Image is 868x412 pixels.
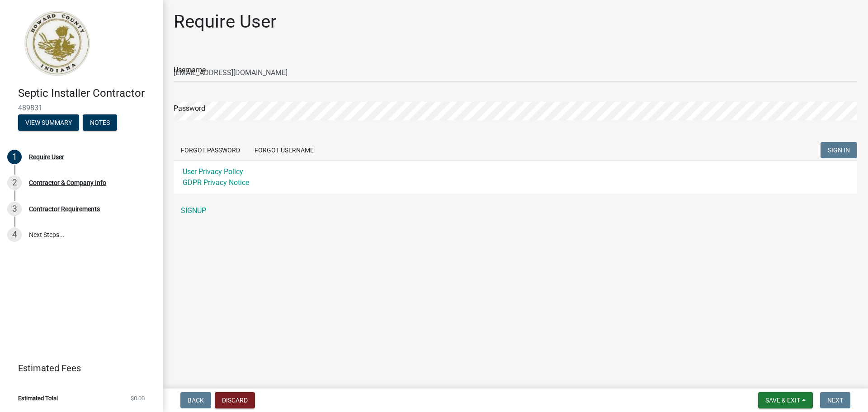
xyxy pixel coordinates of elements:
[131,395,145,401] span: $0.00
[174,202,857,220] a: SIGNUP
[83,114,117,131] button: Notes
[7,359,148,377] a: Estimated Fees
[83,119,117,127] wm-modal-confirm: Notes
[183,178,249,187] a: GDPR Privacy Notice
[247,142,321,158] button: Forgot Username
[7,150,22,164] div: 1
[7,175,22,190] div: 2
[820,392,850,408] button: Next
[828,147,850,154] span: SIGN IN
[7,227,22,242] div: 4
[827,397,843,404] span: Next
[183,167,243,176] a: User Privacy Policy
[18,119,79,127] wm-modal-confirm: Summary
[174,142,247,158] button: Forgot Password
[18,114,79,131] button: View Summary
[29,206,100,212] div: Contractor Requirements
[180,392,211,408] button: Back
[174,11,277,33] h1: Require User
[18,9,95,77] img: Howard County, Indiana
[758,392,813,408] button: Save & Exit
[765,397,800,404] span: Save & Exit
[821,142,857,158] button: SIGN IN
[29,180,106,186] div: Contractor & Company Info
[18,87,156,100] h4: Septic Installer Contractor
[18,395,58,401] span: Estimated Total
[7,202,22,216] div: 3
[215,392,255,408] button: Discard
[188,397,204,404] span: Back
[18,104,145,112] span: 489831
[29,154,64,160] div: Require User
